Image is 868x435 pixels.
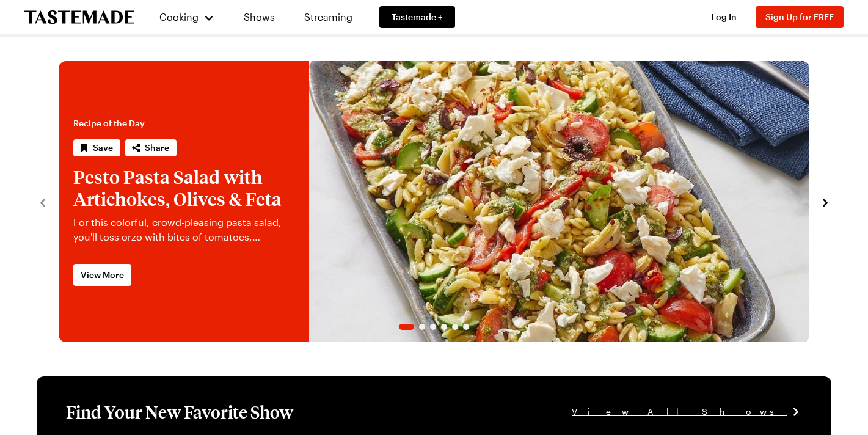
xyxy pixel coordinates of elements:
[699,11,748,23] button: Log In
[452,324,458,330] span: Go to slide 5
[159,2,214,32] button: Cooking
[430,324,436,330] span: Go to slide 3
[379,6,455,28] a: Tastemade +
[756,6,844,28] button: Sign Up for FREE
[59,61,809,342] div: 1 / 6
[399,324,414,330] span: Go to slide 1
[159,11,199,23] span: Cooking
[145,142,169,154] span: Share
[93,142,113,154] span: Save
[73,139,120,156] button: Save recipe
[392,11,443,23] span: Tastemade +
[73,264,131,286] a: View More
[765,12,834,22] span: Sign Up for FREE
[572,405,787,419] span: View All Shows
[66,401,293,423] h1: Find Your New Favorite Show
[711,12,737,22] span: Log In
[463,324,469,330] span: Go to slide 6
[24,10,134,24] a: To Tastemade Home Page
[441,324,447,330] span: Go to slide 4
[572,405,802,419] a: View All Shows
[37,194,49,209] button: navigate to previous item
[419,324,425,330] span: Go to slide 2
[819,194,831,209] button: navigate to next item
[81,269,124,281] span: View More
[125,139,177,156] button: Share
